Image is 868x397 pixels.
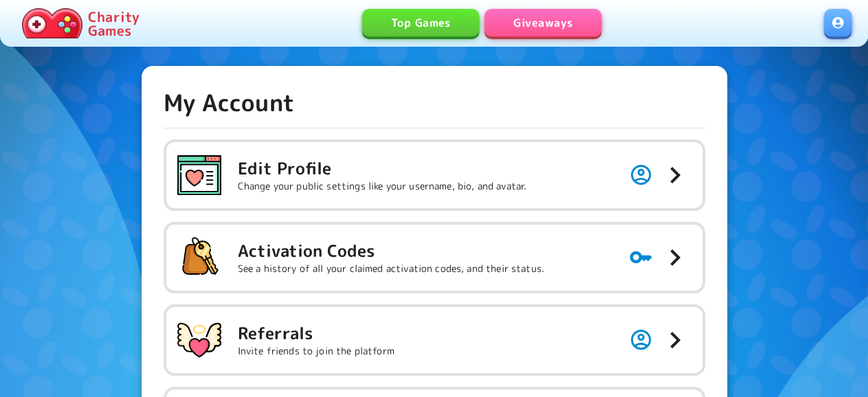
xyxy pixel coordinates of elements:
h5: Referrals [238,322,394,344]
h5: Edit Profile [238,157,527,179]
p: Invite friends to join the platform [238,344,394,358]
h4: My Account [164,88,296,117]
p: Change your public settings like your username, bio, and avatar. [238,179,527,193]
a: Giveaways [485,9,601,36]
p: Charity Games [88,10,140,37]
h5: Activation Codes [238,240,544,262]
img: Charity.Games [22,8,82,38]
a: Top Games [362,9,479,36]
button: Edit ProfileChange your public settings like your username, bio, and avatar. [166,142,702,208]
a: Charity Games [16,5,145,41]
p: See a history of all your claimed activation codes, and their status. [238,262,544,275]
button: Activation CodesSee a history of all your claimed activation codes, and their status. [166,225,702,291]
button: ReferralsInvite friends to join the platform [166,307,702,373]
